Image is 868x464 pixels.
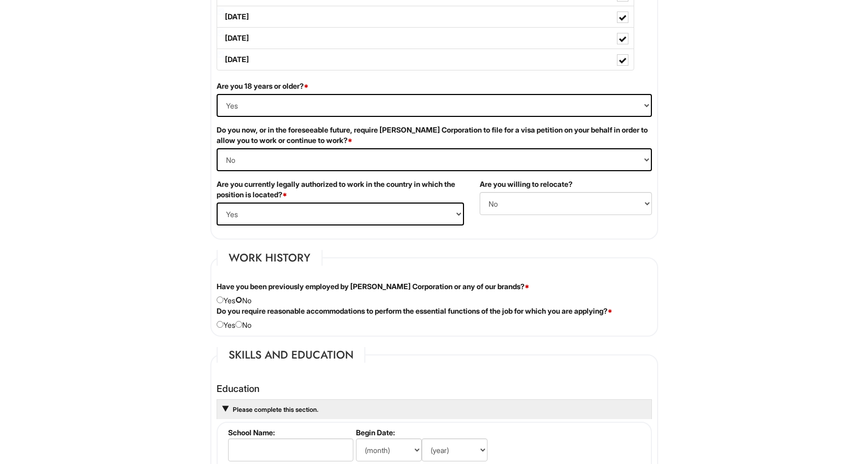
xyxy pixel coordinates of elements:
[480,179,573,189] label: Are you willing to relocate?
[209,281,660,306] div: Yes No
[217,250,323,266] legend: Work History
[480,192,652,215] select: (Yes / No)
[217,347,365,363] legend: Skills and Education
[232,406,318,413] a: Please complete this section.
[228,428,352,437] label: School Name:
[217,281,529,292] label: Have you been previously employed by [PERSON_NAME] Corporation or any of our brands?
[217,179,464,200] label: Are you currently legally authorized to work in the country in which the position is located?
[217,94,652,117] select: (Yes / No)
[217,125,652,146] label: Do you now, or in the foreseeable future, require [PERSON_NAME] Corporation to file for a visa pe...
[217,49,634,70] label: [DATE]
[217,148,652,171] select: (Yes / No)
[217,6,634,27] label: [DATE]
[217,203,464,225] select: (Yes / No)
[217,306,612,316] label: Do you require reasonable accommodations to perform the essential functions of the job for which ...
[217,384,652,394] h4: Education
[217,81,308,91] label: Are you 18 years or older?
[217,28,634,49] label: [DATE]
[356,428,501,437] label: Begin Date:
[209,306,660,330] div: Yes No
